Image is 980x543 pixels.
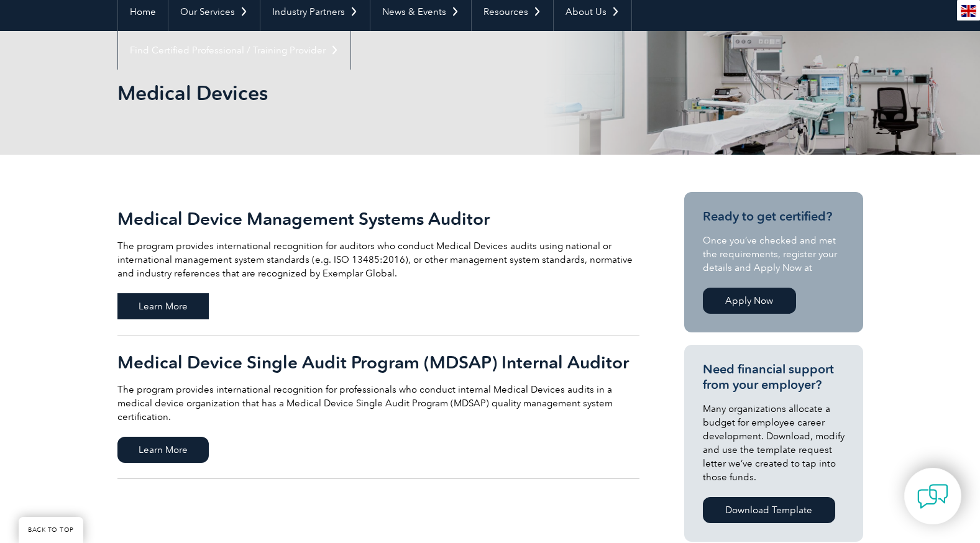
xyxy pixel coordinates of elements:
[117,239,639,280] p: The program provides international recognition for auditors who conduct Medical Devices audits us...
[117,352,639,372] h2: Medical Device Single Audit Program (MDSAP) Internal Auditor
[117,192,639,335] a: Medical Device Management Systems Auditor The program provides international recognition for audi...
[703,234,845,275] p: Once you’ve checked and met the requirements, register your details and Apply Now at
[117,293,209,319] span: Learn More
[961,5,976,17] img: en
[703,362,845,393] h3: Need financial support from your employer?
[118,31,350,70] a: Find Certified Professional / Training Provider
[703,497,835,523] a: Download Template
[19,517,83,543] a: BACK TO TOP
[117,437,209,463] span: Learn More
[117,81,595,105] h1: Medical Devices
[703,402,845,484] p: Many organizations allocate a budget for employee career development. Download, modify and use th...
[117,335,639,479] a: Medical Device Single Audit Program (MDSAP) Internal Auditor The program provides international r...
[703,209,845,224] h3: Ready to get certified?
[917,481,948,512] img: contact-chat.png
[703,288,796,314] a: Apply Now
[117,209,639,229] h2: Medical Device Management Systems Auditor
[117,383,639,424] p: The program provides international recognition for professionals who conduct internal Medical Dev...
